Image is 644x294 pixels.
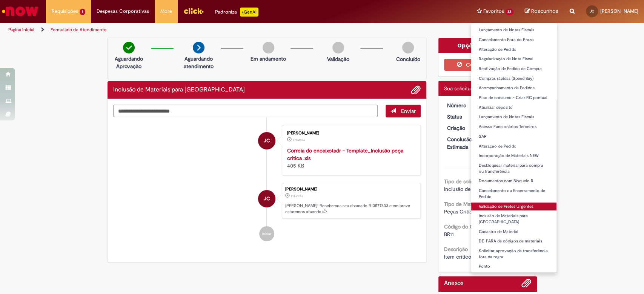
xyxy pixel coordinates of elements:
span: JC [264,190,270,208]
a: Lançamento de Notas Fiscais [471,113,556,121]
p: Aguardando Aprovação [111,55,147,70]
time: 29/09/2025 15:17:27 [291,194,303,198]
button: Adicionar anexos [411,85,421,95]
h2: Inclusão de Materiais para Estoques Histórico de tíquete [113,87,245,93]
ul: Trilhas de página [6,23,424,37]
span: Requisições [52,8,78,15]
textarea: Digite sua mensagem aqui... [113,105,378,117]
span: 32 [505,9,513,15]
p: Concluído [396,55,420,63]
div: [PERSON_NAME] [285,187,417,192]
span: 1 [80,9,85,15]
dt: Conclusão Estimada [441,136,488,151]
a: DE-PARA de códigos de materiais [471,237,556,245]
dt: Criação [441,124,488,132]
span: BR11 [444,231,454,238]
dt: Número [441,102,488,109]
div: 405 KB [287,147,413,169]
img: img-circle-grey.png [402,42,414,53]
span: Enviar [401,108,416,114]
span: JC [590,9,594,14]
a: Página inicial [8,27,34,33]
ul: Favoritos [471,23,557,273]
img: check-circle-green.png [123,42,135,53]
span: Sua solicitação foi enviada [444,85,506,92]
a: Solicitar aprovação de transferência fora da regra [471,247,556,261]
a: Lançamento de Notas Fiscais [471,26,556,34]
time: 29/09/2025 15:17:25 [293,138,305,142]
a: Documentos com Bloqueio R [471,177,556,185]
button: Enviar [386,105,421,117]
span: 2d atrás [291,194,303,198]
a: Atualizar depósito [471,104,556,112]
span: Item crítico para area [444,253,494,260]
img: img-circle-grey.png [263,42,274,53]
li: Jessica Naiade Viana Costa [113,183,421,219]
a: Rascunhos [525,8,558,15]
b: Descrição [444,246,468,253]
span: [PERSON_NAME] [600,8,638,14]
p: +GenAi [240,8,258,17]
a: SAP [471,133,556,141]
p: Aguardando atendimento [180,55,217,70]
a: Formulário de Atendimento [51,27,106,33]
a: Validação de Fretes Urgentes [471,203,556,211]
span: Favoritos [483,8,504,15]
p: [PERSON_NAME]! Recebemos seu chamado R13577633 e em breve estaremos atuando. [285,203,417,215]
a: Acesso Funcionários Terceiros [471,123,556,131]
img: img-circle-grey.png [332,42,344,53]
div: Jessica Naiade Viana Costa [258,190,275,207]
div: [PERSON_NAME] [287,131,413,136]
button: Adicionar anexos [521,278,531,292]
a: Correia do encaixotadr - Template_Inclusão peça critica .xls [287,147,403,161]
ul: Histórico de tíquete [113,117,421,249]
a: Alteração de Pedido [471,46,556,54]
div: Jessica Naiade Viana Costa [258,132,275,149]
span: Rascunhos [531,8,558,15]
span: Inclusão de estoque [444,186,492,192]
a: Cadastro de Material [471,228,556,236]
img: arrow-next.png [193,42,204,53]
span: 2d atrás [293,138,305,142]
span: JC [264,132,270,150]
a: Compras rápidas (Speed Buy) [471,75,556,83]
div: Padroniza [215,8,258,17]
a: Pico de consumo - Criar RC pontual [471,94,556,102]
a: Acompanhamento de Pedidos [471,84,556,92]
a: Cancelamento ou Encerramento de Pedido [471,187,556,201]
b: Código do Centro [444,223,486,230]
a: Alteração de Pedido [471,142,556,151]
p: Em andamento [251,55,286,62]
b: Tipo de Material [444,201,482,207]
img: click_logo_yellow_360x200.png [183,5,204,17]
a: Inclusão de Materiais para [GEOGRAPHIC_DATA] [471,212,556,226]
div: Opções do Chamado [438,38,537,53]
a: Cancelamento Fora do Prazo [471,36,556,44]
a: Desbloquear material para compra ou transferência [471,161,556,175]
a: Incorporação de Materiais NEW [471,152,556,160]
a: Regularização de Nota Fiscal [471,55,556,63]
img: ServiceNow [1,4,40,19]
h2: Anexos [444,280,463,287]
b: Tipo de solicitação [444,178,488,185]
button: Cancelar Chamado [444,59,531,71]
p: Validação [327,55,349,63]
span: More [160,8,172,15]
span: Despesas Corporativas [97,8,149,15]
dt: Status [441,113,488,120]
a: Ponto [471,262,556,271]
a: Reativação de Pedido de Compra [471,65,556,73]
span: Peças Críticas [444,208,477,215]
